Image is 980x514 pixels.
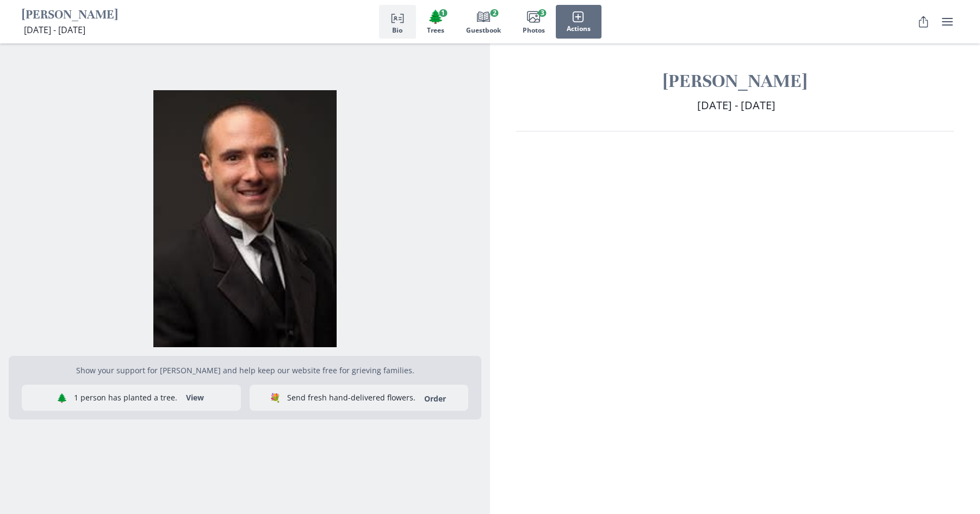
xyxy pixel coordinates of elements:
button: Photos [512,5,556,39]
button: Share Obituary [913,11,934,33]
span: [DATE] - [DATE] [697,98,776,112]
span: 3 [538,9,547,17]
img: Photo of Patrick [9,90,481,347]
span: Bio [392,27,402,34]
span: 2 [491,9,499,17]
button: Bio [379,5,416,39]
span: Tree [427,9,444,24]
button: Guestbook [455,5,512,39]
button: Actions [556,5,601,39]
button: user menu [936,11,958,33]
span: Guestbook [466,27,501,34]
h1: [PERSON_NAME] [22,7,118,24]
div: Open photos full screen [9,82,481,347]
span: 1 [439,9,447,17]
a: Order [418,393,452,404]
span: [DATE] - [DATE] [24,24,85,36]
p: Show your support for [PERSON_NAME] and help keep our website free for grieving families. [22,365,468,376]
button: Trees [416,5,455,39]
button: View [179,389,210,406]
span: Actions [567,25,591,33]
span: Trees [427,27,444,34]
span: Photos [523,27,545,34]
h1: [PERSON_NAME] [516,70,954,93]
